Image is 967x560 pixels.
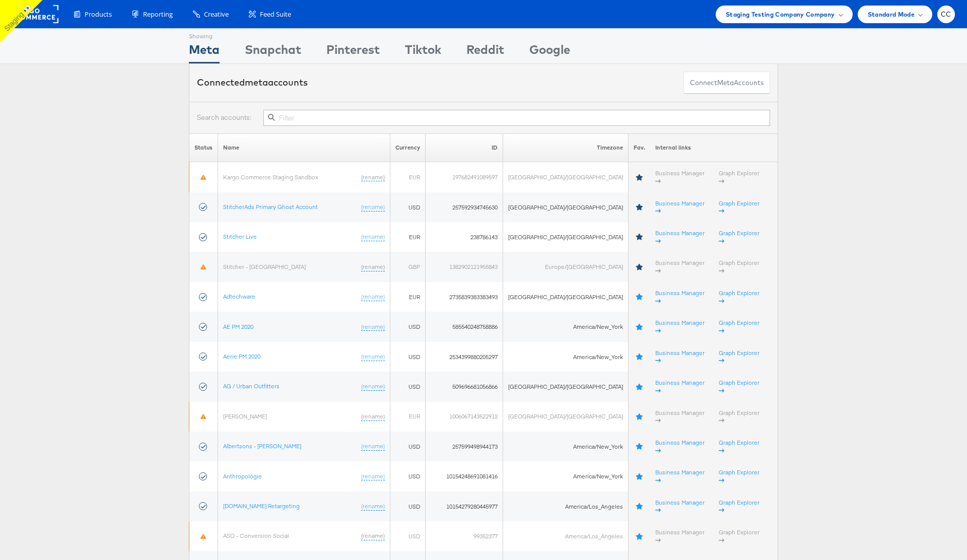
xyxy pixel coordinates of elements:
td: [GEOGRAPHIC_DATA]/[GEOGRAPHIC_DATA] [503,222,629,252]
a: AE PM 2020 [223,323,253,330]
td: USD [390,312,426,341]
td: 238786143 [426,222,503,252]
a: Graph Explorer [719,409,759,425]
td: 1006067143522912 [426,402,503,432]
span: meta [717,78,734,88]
div: Snapchat [245,41,301,63]
a: Graph Explorer [719,528,759,544]
td: EUR [390,162,426,192]
a: Graph Explorer [719,289,759,305]
a: (rename) [361,293,385,301]
td: [GEOGRAPHIC_DATA]/[GEOGRAPHIC_DATA] [503,162,629,192]
td: USD [390,192,426,222]
td: USD [390,432,426,461]
span: Reporting [143,10,173,19]
a: Business Manager [655,229,705,245]
a: [PERSON_NAME] [223,412,267,420]
a: Graph Explorer [719,319,759,334]
td: USD [390,521,426,551]
a: Business Manager [655,349,705,365]
span: Standard Mode [868,9,915,20]
a: (rename) [361,173,385,182]
td: [GEOGRAPHIC_DATA]/[GEOGRAPHIC_DATA] [503,402,629,432]
div: Google [529,41,570,63]
a: [DOMAIN_NAME] Retargeting [223,502,300,510]
div: Meta [189,41,220,63]
a: Business Manager [655,259,705,274]
a: (rename) [361,203,385,212]
td: 585540248758886 [426,312,503,341]
td: EUR [390,282,426,312]
div: Connected accounts [197,76,308,89]
a: Business Manager [655,439,705,454]
div: Reddit [466,41,504,63]
td: USD [390,372,426,401]
a: (rename) [361,233,385,241]
td: [GEOGRAPHIC_DATA]/[GEOGRAPHIC_DATA] [503,282,629,312]
span: CC [941,11,951,18]
td: 10154279280445977 [426,492,503,521]
a: Stitcher Live [223,233,257,240]
a: Business Manager [655,169,705,185]
a: Graph Explorer [719,468,759,484]
a: (rename) [361,323,385,331]
td: 197682491089597 [426,162,503,192]
a: Kargo Commerce Staging Sandbox [223,173,318,181]
a: Business Manager [655,499,705,514]
td: USD [390,492,426,521]
a: Anthropologie [223,472,262,480]
a: (rename) [361,442,385,451]
td: 257592934745630 [426,192,503,222]
td: America/New_York [503,461,629,491]
a: Aerie PM 2020 [223,353,260,360]
td: America/New_York [503,312,629,341]
th: ID [426,133,503,162]
a: (rename) [361,382,385,391]
div: Pinterest [326,41,380,63]
a: StitcherAds Primary Ghost Account [223,203,318,211]
div: Tiktok [405,41,441,63]
td: [GEOGRAPHIC_DATA]/[GEOGRAPHIC_DATA] [503,372,629,401]
button: ConnectmetaAccounts [683,72,770,94]
span: Creative [204,10,229,19]
td: America/Los_Angeles [503,521,629,551]
a: Business Manager [655,199,705,215]
a: (rename) [361,412,385,421]
a: Albertsons - [PERSON_NAME] [223,442,301,450]
a: ASO - Conversion Social [223,532,289,539]
td: 2534399880205297 [426,342,503,372]
td: USD [390,461,426,491]
input: Filter [263,110,770,126]
a: Graph Explorer [719,169,759,185]
a: Business Manager [655,319,705,334]
a: (rename) [361,502,385,511]
td: 257599498944173 [426,432,503,461]
td: Europe/[GEOGRAPHIC_DATA] [503,252,629,282]
a: Business Manager [655,468,705,484]
td: 2735839383383493 [426,282,503,312]
td: 509696681056866 [426,372,503,401]
a: Graph Explorer [719,229,759,245]
th: Currency [390,133,426,162]
a: Business Manager [655,289,705,305]
th: Timezone [503,133,629,162]
a: AG / Urban Outfitters [223,382,280,390]
a: Graph Explorer [719,379,759,394]
td: America/New_York [503,342,629,372]
span: Products [85,10,112,19]
td: America/New_York [503,432,629,461]
span: Staging Testing Company Company [726,9,835,20]
a: Business Manager [655,409,705,425]
a: Graph Explorer [719,259,759,274]
a: (rename) [361,472,385,481]
td: 99352377 [426,521,503,551]
a: (rename) [361,263,385,271]
a: Adtechware [223,293,255,300]
span: Feed Suite [260,10,291,19]
a: Graph Explorer [719,349,759,365]
td: USD [390,342,426,372]
th: Name [218,133,390,162]
a: Business Manager [655,379,705,394]
td: America/Los_Angeles [503,492,629,521]
td: EUR [390,402,426,432]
